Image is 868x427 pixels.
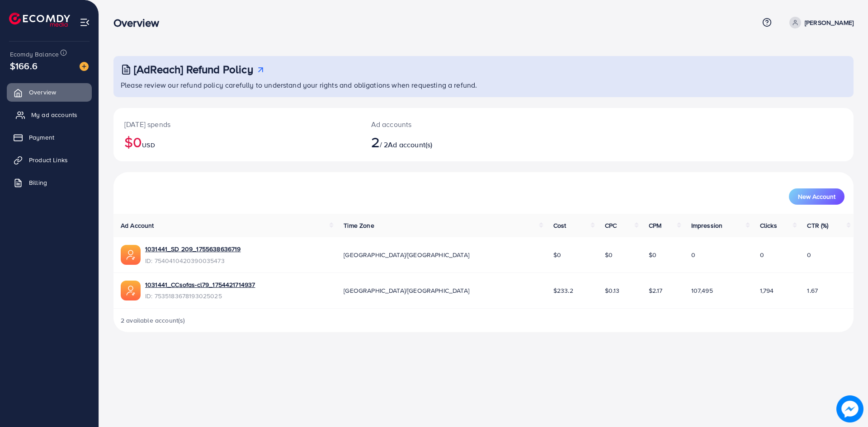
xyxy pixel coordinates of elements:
[798,193,835,200] span: New Account
[760,221,777,230] span: Clicks
[7,151,92,169] a: Product Links
[553,250,561,259] span: $0
[605,221,617,230] span: CPC
[649,286,663,295] span: $2.17
[10,59,38,72] span: $166.6
[605,250,613,259] span: $0
[145,244,241,253] a: 1031441_SD 209_1755638636719
[691,221,723,230] span: Impression
[789,188,844,205] button: New Account
[113,16,166,29] h3: Overview
[786,17,854,28] a: [PERSON_NAME]
[145,280,255,289] a: 1031441_CCsofas-cl79_1754421714937
[80,17,90,28] img: menu
[553,286,573,295] span: $233.2
[805,17,854,28] p: [PERSON_NAME]
[371,131,380,152] span: 2
[371,119,534,130] p: Ad accounts
[29,133,54,142] span: Payment
[649,250,656,259] span: $0
[142,141,155,150] span: USD
[121,80,848,90] p: Please review our refund policy carefully to understand your rights and obligations when requesti...
[121,316,185,325] span: 2 available account(s)
[807,250,811,259] span: 0
[124,119,349,130] p: [DATE] spends
[691,286,713,295] span: 107,495
[29,178,47,187] span: Billing
[344,250,469,259] span: [GEOGRAPHIC_DATA]/[GEOGRAPHIC_DATA]
[80,62,89,71] img: image
[7,106,92,124] a: My ad accounts
[121,245,141,265] img: ic-ads-acc.e4c84228.svg
[121,281,141,300] img: ic-ads-acc.e4c84228.svg
[121,221,154,230] span: Ad Account
[31,110,77,119] span: My ad accounts
[388,140,432,150] span: Ad account(s)
[760,286,774,295] span: 1,794
[760,250,764,259] span: 0
[29,88,56,97] span: Overview
[553,221,566,230] span: Cost
[807,221,828,230] span: CTR (%)
[344,221,374,230] span: Time Zone
[7,83,92,101] a: Overview
[9,13,70,27] img: logo
[371,133,534,150] h2: / 2
[10,50,59,59] span: Ecomdy Balance
[29,155,68,164] span: Product Links
[344,286,469,295] span: [GEOGRAPHIC_DATA]/[GEOGRAPHIC_DATA]
[605,286,620,295] span: $0.13
[124,133,349,150] h2: $0
[134,63,253,76] h3: [AdReach] Refund Policy
[7,174,92,192] a: Billing
[7,128,92,146] a: Payment
[145,256,241,265] span: ID: 7540410420390035473
[807,286,818,295] span: 1.67
[691,250,695,259] span: 0
[836,395,863,422] img: image
[649,221,661,230] span: CPM
[145,291,255,300] span: ID: 7535183678193025025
